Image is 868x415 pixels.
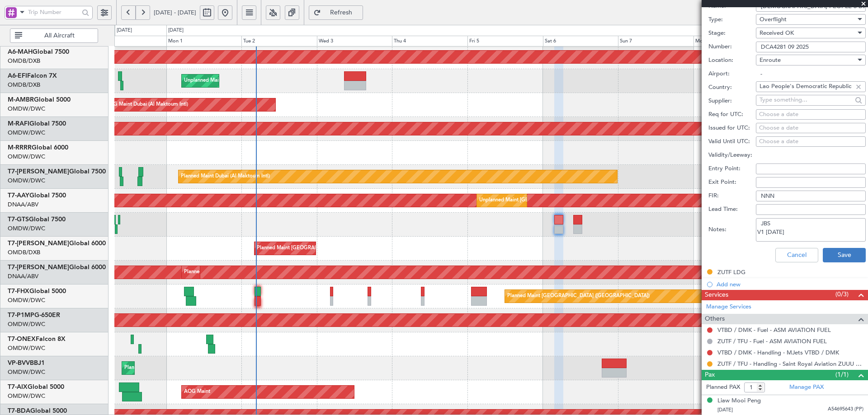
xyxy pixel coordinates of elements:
[717,396,761,406] div: Liaw Mooi Peng
[8,168,106,175] a: T7-[PERSON_NAME]Global 7500
[8,57,40,65] a: OMDB/DXB
[708,56,756,65] label: Location:
[708,29,756,38] label: Stage:
[835,289,849,299] span: (0/3)
[618,36,693,47] div: Sun 7
[828,406,863,413] span: A54695643 (PP)
[759,93,852,107] input: Type something...
[775,248,818,262] button: Cancel
[24,33,95,39] span: All Aircraft
[124,361,213,375] div: Planned Maint Dubai (Al Maktoum Intl)
[708,124,756,133] label: Issued for UTC:
[8,97,34,103] span: M-AMBR
[181,170,270,183] div: Planned Maint Dubai (Al Maktoum Intl)
[759,110,863,119] div: Choose a date
[8,145,68,151] a: M-RRRRGlobal 6000
[706,303,751,312] a: Manage Services
[8,201,38,209] a: DNAA/ABV
[708,205,756,214] label: Lead Time:
[8,288,66,294] a: T7-FHXGlobal 5000
[705,314,725,324] span: Others
[717,268,745,276] div: ZUTF LDG
[8,216,29,223] span: T7-GTS
[467,36,543,47] div: Fri 5
[8,360,30,366] span: VP-BVV
[117,27,132,34] div: [DATE]
[8,288,29,294] span: T7-FHX
[708,191,756,201] label: FIR:
[8,192,29,199] span: T7-AAY
[8,129,45,137] a: OMDW/DWC
[8,73,57,79] a: A6-EFIFalcon 7X
[507,289,650,303] div: Planned Maint [GEOGRAPHIC_DATA] ([GEOGRAPHIC_DATA])
[8,368,45,376] a: OMDW/DWC
[8,296,45,304] a: OMDW/DWC
[759,137,863,146] div: Choose a date
[717,406,733,413] span: [DATE]
[8,105,45,113] a: OMDW/DWC
[8,336,36,342] span: T7-ONEX
[708,178,756,187] label: Exit Point:
[241,36,317,47] div: Tue 2
[91,36,166,47] div: Sun 31
[323,9,360,16] span: Refresh
[184,74,333,88] div: Unplanned Maint [GEOGRAPHIC_DATA] ([GEOGRAPHIC_DATA])
[8,145,32,151] span: M-RRRR
[717,360,863,368] a: ZUTF / TFU - Handling - Saint Royal Aviation ZUUU / [GEOGRAPHIC_DATA]
[184,385,210,399] div: AOG Maint
[8,408,67,414] a: T7-BDAGlobal 5000
[8,384,28,390] span: T7-AIX
[706,383,740,392] label: Planned PAX
[708,110,756,119] label: Req for UTC:
[705,290,728,300] span: Services
[392,36,467,47] div: Thu 4
[8,73,27,79] span: A6-EFI
[8,240,69,247] span: T7-[PERSON_NAME]
[8,264,69,270] span: T7-[PERSON_NAME]
[823,248,866,262] button: Save
[708,164,756,173] label: Entry Point:
[708,70,756,79] label: Airport:
[8,224,45,233] a: OMDW/DWC
[759,124,863,133] div: Choose a date
[8,192,66,199] a: T7-AAYGlobal 7500
[10,28,98,43] button: All Aircraft
[717,349,839,356] a: VTBD / DMK - Handling - MJets VTBD / DMK
[708,42,756,51] label: Number:
[8,360,45,366] a: VP-BVVBBJ1
[708,15,756,24] label: Type:
[8,81,40,89] a: OMDB/DXB
[8,49,33,55] span: A6-MAH
[756,191,866,201] input: NNN
[257,242,408,255] div: Planned Maint [GEOGRAPHIC_DATA] ([GEOGRAPHIC_DATA] Intl)
[543,36,618,47] div: Sat 6
[309,5,363,20] button: Refresh
[759,56,781,64] span: Enroute
[8,312,60,318] a: T7-P1MPG-650ER
[708,83,756,92] label: Country:
[759,79,852,93] input: Type something...
[8,344,45,352] a: OMDW/DWC
[8,121,29,127] span: M-RAFI
[479,194,613,207] div: Unplanned Maint [GEOGRAPHIC_DATA] (Al Maktoum Intl)
[759,29,794,37] span: Received OK
[8,384,64,390] a: T7-AIXGlobal 5000
[106,98,188,112] div: AOG Maint Dubai (Al Maktoum Intl)
[759,15,787,23] span: Overflight
[8,264,106,270] a: T7-[PERSON_NAME]Global 6000
[8,49,69,55] a: A6-MAHGlobal 7500
[8,320,45,328] a: OMDW/DWC
[717,326,831,334] a: VTBD / DMK - Fuel - ASM AVIATION FUEL
[8,240,106,247] a: T7-[PERSON_NAME]Global 6000
[8,312,34,318] span: T7-P1MP
[166,36,242,47] div: Mon 1
[705,370,715,380] span: Pax
[317,36,392,47] div: Wed 3
[789,383,824,392] a: Manage PAX
[708,225,756,234] label: Notes:
[835,370,849,379] span: (1/1)
[8,408,30,414] span: T7-BDA
[693,36,769,47] div: Mon 8
[154,9,196,17] span: [DATE] - [DATE]
[717,337,827,345] a: ZUTF / TFU - Fuel - ASM AVIATION FUEL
